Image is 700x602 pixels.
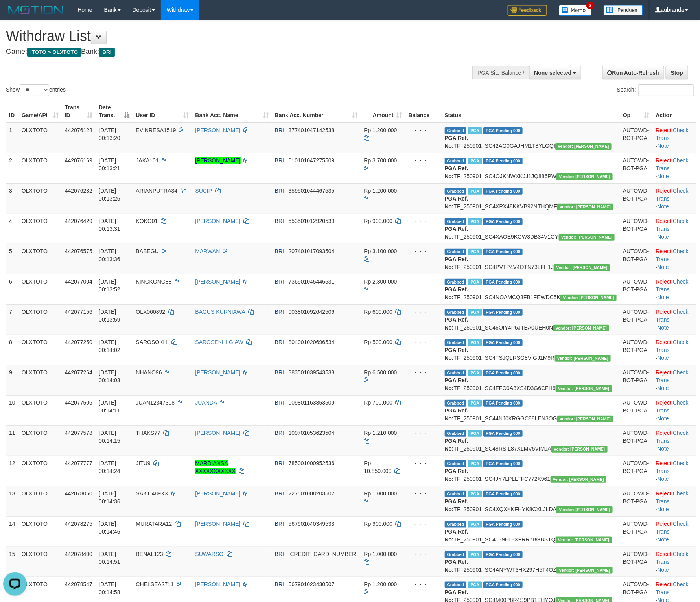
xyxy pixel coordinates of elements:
[136,369,162,376] span: NHANO96
[136,218,158,224] span: KOKO01
[6,335,18,365] td: 8
[289,127,335,133] span: Copy 377401047142538 to clipboard
[289,248,335,254] span: Copy 207401017093504 to clipboard
[65,309,92,315] span: 442077156
[656,581,689,595] a: Check Trans
[65,339,92,345] span: 442077250
[136,188,177,194] span: ARIANPUTRA34
[65,369,92,376] span: 442077264
[6,153,18,183] td: 2
[442,304,620,335] td: TF_250901_SC46OIY4P6JTBA0UEH0N
[289,339,335,345] span: Copy 804001020696534 to clipboard
[275,278,284,285] span: BRI
[275,430,284,436] span: BRI
[442,425,620,456] td: TF_250901_SC48RSIL87XLMV5VIMJA
[653,244,696,274] td: · ·
[409,368,438,376] div: - - -
[18,335,62,365] td: OLXTOTO
[364,460,392,474] span: Rp 10.850.000
[445,195,468,210] b: PGA Ref. No:
[65,157,92,164] span: 442076169
[442,100,620,123] th: Status
[442,153,620,183] td: TF_250901_SC4OJKNWXKJJ1JQ886PW
[445,370,467,376] span: Grabbed
[195,157,240,164] a: [PERSON_NAME]
[136,127,176,133] span: EVINRESA1519
[658,173,669,179] a: Note
[556,385,612,392] span: Vendor URL: https://secure4.1velocity.biz
[65,278,92,285] span: 442077004
[289,188,335,194] span: Copy 359501044467535 to clipboard
[468,309,482,316] span: Marked by aubagus
[445,218,467,225] span: Grabbed
[445,430,467,437] span: Grabbed
[653,304,696,335] td: · ·
[18,244,62,274] td: OLXTOTO
[364,218,392,224] span: Rp 900.000
[557,416,613,422] span: Vendor URL: https://secure4.1velocity.biz
[99,157,120,171] span: [DATE] 00:13:21
[364,248,397,254] span: Rp 3.100.000
[483,370,523,376] span: PGA Pending
[364,430,397,436] span: Rp 1.210.000
[556,173,613,180] span: Vendor URL: https://secure4.1velocity.biz
[442,214,620,244] td: TF_250901_SC4XAOE9KGW3DB34V1GY
[551,446,608,453] span: Vendor URL: https://secure4.1velocity.biz
[409,308,438,316] div: - - -
[99,399,120,414] span: [DATE] 00:14:11
[18,153,62,183] td: OLXTOTO
[534,70,572,76] span: None selected
[653,214,696,244] td: · ·
[361,100,405,123] th: Amount: activate to sort column ascending
[658,203,669,210] a: Note
[364,309,392,315] span: Rp 600.000
[364,157,397,164] span: Rp 3.700.000
[275,399,284,406] span: BRI
[99,430,120,444] span: [DATE] 00:14:15
[656,339,672,345] a: Reject
[409,126,438,134] div: - - -
[289,369,335,376] span: Copy 383501039543538 to clipboard
[275,339,284,345] span: BRI
[445,188,467,195] span: Grabbed
[559,234,615,241] span: Vendor URL: https://secure4.1velocity.biz
[559,5,592,16] img: Button%20Memo.svg
[620,456,653,486] td: AUTOWD-BOT-PGA
[656,399,672,406] a: Reject
[195,127,240,133] a: [PERSON_NAME]
[620,335,653,365] td: AUTOWD-BOT-PGA
[18,100,62,123] th: Game/API: activate to sort column ascending
[18,274,62,304] td: OLXTOTO
[445,127,467,134] span: Grabbed
[6,48,459,56] h4: Game: Bank:
[445,438,468,452] b: PGA Ref. No:
[483,339,523,346] span: PGA Pending
[656,460,689,474] a: Check Trans
[445,249,467,255] span: Grabbed
[18,425,62,456] td: OLXTOTO
[468,188,482,195] span: Marked by aubalisaban
[656,218,672,224] a: Reject
[6,28,459,44] h1: Withdraw List
[18,214,62,244] td: OLXTOTO
[656,490,689,504] a: Check Trans
[6,4,66,16] img: MOTION_logo.png
[99,48,114,57] span: BRI
[364,339,392,345] span: Rp 500.000
[656,339,689,353] a: Check Trans
[65,188,92,194] span: 442076282
[604,5,643,15] img: panduan.png
[442,395,620,425] td: TF_250901_SC44NJ0KRGGC88LEN3OG
[445,468,468,482] b: PGA Ref. No:
[409,429,438,437] div: - - -
[275,309,284,315] span: BRI
[656,127,672,133] a: Reject
[658,506,669,512] a: Note
[483,430,523,437] span: PGA Pending
[483,279,523,285] span: PGA Pending
[272,100,361,123] th: Bank Acc. Number: activate to sort column ascending
[445,339,467,346] span: Grabbed
[409,459,438,467] div: - - -
[6,100,18,123] th: ID
[6,395,18,425] td: 10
